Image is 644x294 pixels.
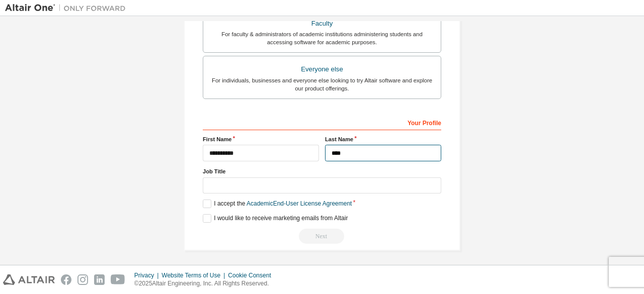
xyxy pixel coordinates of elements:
div: Everyone else [209,62,435,76]
a: Academic End-User License Agreement [247,200,352,207]
label: Job Title [203,167,441,175]
img: facebook.svg [61,274,71,285]
label: Last Name [325,135,441,143]
img: linkedin.svg [94,274,105,285]
img: altair_logo.svg [3,274,55,285]
div: Cookie Consent [228,271,277,279]
div: Website Terms of Use [162,271,228,279]
div: Read and acccept EULA to continue [203,229,441,244]
img: Altair One [5,3,131,13]
label: I accept the [203,200,352,208]
div: Your Profile [203,114,441,130]
div: Faculty [209,17,435,31]
p: © 2025 Altair Engineering, Inc. All Rights Reserved. [134,279,277,288]
label: I would like to receive marketing emails from Altair [203,214,348,223]
div: For individuals, businesses and everyone else looking to try Altair software and explore our prod... [209,76,435,92]
img: youtube.svg [111,274,125,285]
div: Privacy [134,271,162,279]
img: instagram.svg [77,274,88,285]
label: First Name [203,135,319,143]
div: For faculty & administrators of academic institutions administering students and accessing softwa... [209,30,435,46]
